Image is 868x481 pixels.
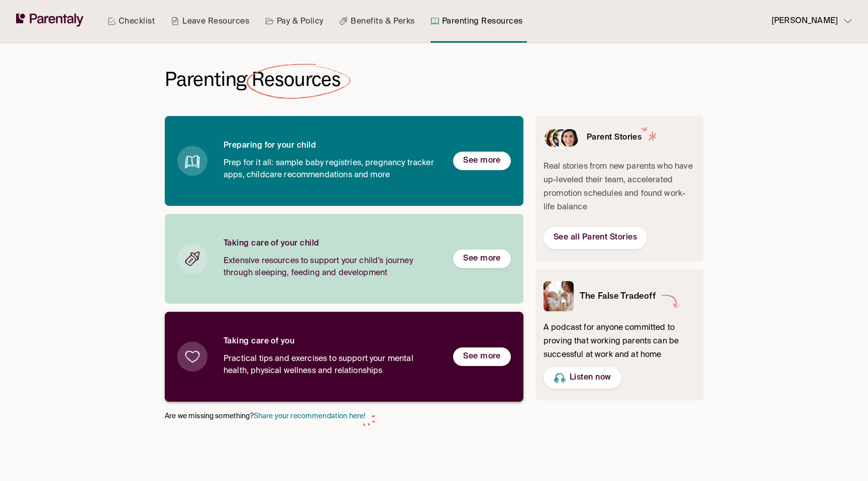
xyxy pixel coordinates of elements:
span: Practical tips and exercises to support your mental health, physical wellness and relationships [224,353,437,377]
a: Taking care of your childExtensive resources to support your child’s journey through sleeping, fe... [165,214,523,304]
span: Resources [252,67,341,91]
button: See all Parent Stories [544,227,647,249]
span: Prep for it all: sample baby registries, pregnancy tracker apps, childcare recommendations and more [224,157,437,181]
p: Real stories from new parents who have up-leveled their team, accelerated promotion schedules and... [544,160,695,215]
button: See more [453,347,511,366]
button: See more [453,152,511,170]
p: Are we missing something? [165,410,375,423]
p: Listen now [570,373,611,383]
p: [PERSON_NAME] [772,15,838,28]
a: Preparing for your childPrep for it all: sample baby registries, pregnancy tracker apps, childcar... [165,116,523,206]
h5: Parent Stories [587,133,641,143]
h6: See more [463,156,501,166]
h1: Parenting [165,67,341,92]
h6: Taking care of your child [224,238,437,249]
h6: Taking care of you [224,336,437,347]
a: Listen now [554,373,611,383]
a: Share your recommendation here! [254,413,366,420]
p: A podcast for anyone committed to proving that working parents can be successful at work and at home [544,321,695,363]
a: Taking care of youPractical tips and exercises to support your mental health, physical wellness a... [165,312,523,402]
img: Parenting resources sprinkle.svg [363,415,375,426]
h3: The False Tradeoff [580,290,656,302]
h6: See more [463,254,501,264]
h6: Preparing for your child [224,141,437,151]
button: See more [453,250,511,268]
span: Extensive resources to support your child’s journey through sleeping, feeding and development [224,255,437,279]
button: Listen now [544,367,621,388]
h6: See more [463,351,501,362]
a: See all Parent Stories [554,232,637,243]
